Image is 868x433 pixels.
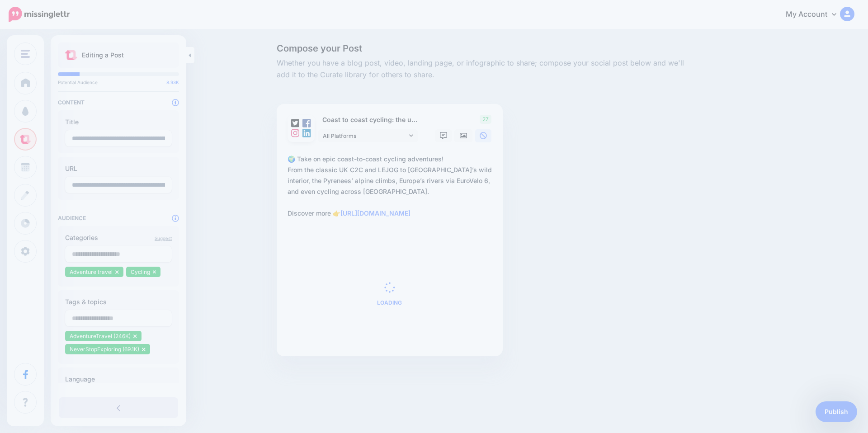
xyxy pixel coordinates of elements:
img: menu.png [21,50,30,58]
p: Coast to coast cycling: the ultimate guide for cyclists [318,115,419,125]
span: NeverStopExploring (69.1K) [70,346,139,353]
label: Categories [65,232,172,243]
span: All Platforms [323,131,407,141]
span: 8.93K [166,80,179,85]
span: AdventureTravel (246K) [70,333,131,339]
span: Whether you have a blog post, video, landing page, or infographic to share; compose your social p... [277,57,696,81]
a: Publish [816,401,857,422]
span: Compose your Post [277,44,696,53]
a: My Account [777,4,854,26]
span: Adventure travel [70,268,113,275]
img: curate.png [65,50,77,60]
label: Language [65,374,172,385]
div: Loading [377,282,402,306]
p: Editing a Post [82,50,124,61]
p: Potential Audience [58,80,179,85]
h4: Audience [58,215,179,221]
img: Missinglettr [9,7,70,22]
a: All Platforms [318,129,418,142]
span: Cycling [131,268,150,275]
h4: Content [58,99,179,106]
a: Suggest [155,235,172,241]
label: Tags & topics [65,297,172,307]
label: Title [65,117,172,127]
label: URL [65,163,172,174]
div: 🌍 Take on epic coast-to-coast cycling adventures! From the classic UK C2C and LEJOG to [GEOGRAPHI... [288,154,495,219]
span: 27 [480,115,491,124]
